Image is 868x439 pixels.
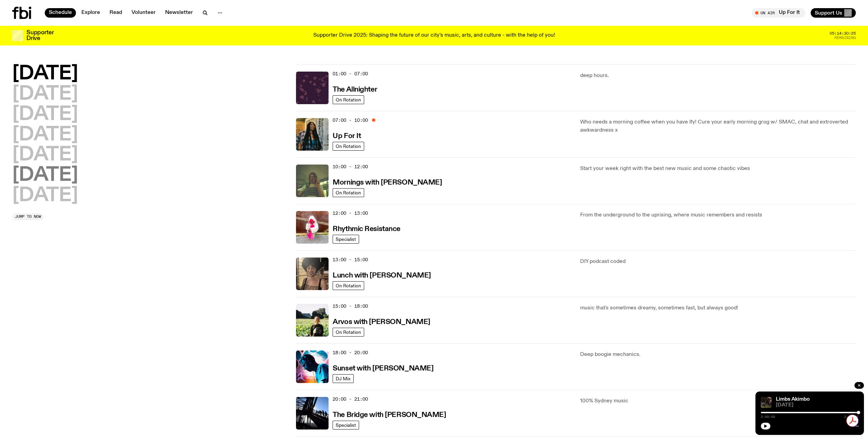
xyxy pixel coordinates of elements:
span: 2:00:00 [761,415,775,419]
span: 15:00 - 18:00 [333,303,368,309]
a: Arvos with [PERSON_NAME] [333,317,430,326]
a: Mornings with [PERSON_NAME] [333,178,442,186]
span: Specialist [336,236,356,242]
a: On Rotation [333,328,364,337]
p: 100% Sydney music [580,397,856,405]
img: People climb Sydney's Harbour Bridge [296,397,329,430]
button: [DATE] [12,105,78,124]
a: Up For It [333,131,361,140]
span: On Rotation [336,283,361,288]
span: Remaining [834,36,856,40]
h3: Sunset with [PERSON_NAME] [333,365,433,372]
p: deep hours. [580,72,856,80]
a: Rhythmic Resistance [333,224,400,233]
span: 18:00 - 20:00 [333,349,368,356]
a: Specialist [333,235,359,244]
p: music that's sometimes dreamy, sometimes fast, but always good! [580,304,856,312]
a: On Rotation [333,281,364,290]
a: On Rotation [333,95,364,104]
a: Lunch with [PERSON_NAME] [333,271,431,279]
button: [DATE] [12,64,78,83]
h3: Arvos with [PERSON_NAME] [333,319,430,326]
span: [DATE] [776,403,859,408]
p: From the underground to the uprising, where music remembers and resists [580,211,856,219]
a: On Rotation [333,188,364,197]
span: Specialist [336,422,356,427]
span: On Rotation [336,190,361,195]
span: DJ Mix [336,376,351,381]
span: 10:00 - 12:00 [333,164,368,170]
button: [DATE] [12,146,78,165]
span: 13:00 - 15:00 [333,256,368,263]
img: Ify - a Brown Skin girl with black braided twists, looking up to the side with her tongue stickin... [296,118,329,151]
button: Support Us [811,8,856,18]
span: On Rotation [336,144,361,149]
span: On Rotation [336,329,361,335]
a: DJ Mix [333,374,354,383]
button: [DATE] [12,166,78,185]
span: 20:00 - 21:00 [333,396,368,402]
a: Volunteer [127,8,160,18]
button: [DATE] [12,85,78,104]
img: Jackson sits at an outdoor table, legs crossed and gazing at a black and brown dog also sitting a... [761,397,772,408]
img: Jim Kretschmer in a really cute outfit with cute braids, standing on a train holding up a peace s... [296,165,329,197]
button: [DATE] [12,126,78,145]
a: Newsletter [161,8,197,18]
h3: The Bridge with [PERSON_NAME] [333,412,446,419]
a: Read [105,8,126,18]
a: Explore [77,8,104,18]
h3: Lunch with [PERSON_NAME] [333,272,431,279]
a: The Bridge with [PERSON_NAME] [333,410,446,419]
h3: Rhythmic Resistance [333,226,400,233]
span: 01:00 - 07:00 [333,71,368,77]
img: Simon Caldwell stands side on, looking downwards. He has headphones on. Behind him is a brightly ... [296,350,329,383]
span: 12:00 - 13:00 [333,210,368,216]
a: Specialist [333,421,359,430]
span: 05:14:30:25 [830,32,856,35]
a: The Allnighter [333,85,377,93]
p: Deep boogie mechanics. [580,350,856,359]
a: On Rotation [333,142,364,151]
span: On Rotation [336,97,361,102]
img: Attu crouches on gravel in front of a brown wall. They are wearing a white fur coat with a hood, ... [296,211,329,244]
a: Schedule [45,8,76,18]
p: Supporter Drive 2025: Shaping the future of our city’s music, arts, and culture - with the help o... [313,33,555,39]
p: DIY podcast coded [580,257,856,266]
img: Bri is smiling and wearing a black t-shirt. She is standing in front of a lush, green field. Ther... [296,304,329,337]
span: Support Us [815,10,842,16]
h3: Mornings with [PERSON_NAME] [333,179,442,186]
a: Sunset with [PERSON_NAME] [333,364,433,372]
h3: The Allnighter [333,86,377,93]
a: Limbs Akimbo [776,397,810,402]
p: Start your week right with the best new music and some chaotic vibes [580,165,856,173]
h3: Up For It [333,133,361,140]
span: Jump to now [15,215,41,218]
h3: Supporter Drive [26,30,54,41]
button: [DATE] [12,186,78,205]
p: Who needs a morning coffee when you have Ify! Cure your early morning grog w/ SMAC, chat and extr... [580,118,856,134]
button: Jump to now [12,213,44,220]
button: On AirUp For It [752,8,805,18]
span: 07:00 - 10:00 [333,117,368,123]
span: 2:00:02 [844,415,859,419]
